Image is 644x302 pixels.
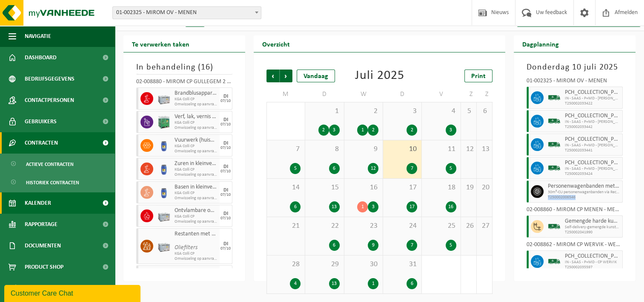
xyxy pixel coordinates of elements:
span: Basen in kleinverpakking (huishoudelijk) [175,184,218,191]
div: 07/10 [220,122,231,127]
span: IN - SAAS - P+MD - [PERSON_NAME] [565,143,620,148]
div: 6 [290,201,301,212]
div: DI [223,241,228,247]
div: 5 [446,240,456,251]
div: 01-002325 - MIROM OV - MENEN [527,78,623,87]
span: 20 [481,183,488,192]
span: IN - SAAS - P+MD - CP WERVIK [565,260,620,265]
span: Volgende [280,70,292,82]
div: 3 [368,201,378,212]
span: Brandblusapparaten (huishoudelijk) [175,90,218,97]
h3: In behandeling ( ) [136,61,232,74]
span: Navigatie [25,26,51,47]
div: 2 [318,125,329,136]
img: PB-LB-0680-HPE-GY-11 [157,240,170,253]
span: 1 [309,107,339,116]
span: 6 [481,107,488,116]
div: 7 [406,163,417,174]
span: Gemengde harde kunststoffen (incl. PVC), recycleerbaar (huishoudelijk) [565,218,620,225]
div: Vandaag [297,70,335,82]
td: Z [477,87,492,102]
div: 1 [357,201,368,212]
div: 13 [329,201,340,212]
div: 3 [446,125,456,136]
span: 16 [201,63,210,72]
h2: Overzicht [254,35,298,52]
span: Omwisseling op aanvraag [175,219,218,224]
img: PB-LB-0680-HPE-GY-11 [157,92,170,105]
span: KGA Colli CP [175,251,218,256]
td: M [266,87,305,102]
span: Omwisseling op aanvraag [175,172,218,177]
span: T250002033442 [565,125,620,130]
span: 13 [481,145,488,154]
span: 23 [349,221,378,231]
img: PB-OT-0120-HPE-00-02 [157,139,170,152]
span: 01-002325 - MIROM OV - MENEN [112,6,261,19]
span: T250002006546 [548,195,620,200]
span: Historiek contracten [26,174,79,191]
span: 30 [349,260,378,269]
span: Actieve contracten [26,156,74,172]
div: 1 [357,125,368,136]
div: 7 [406,240,417,251]
span: Bestrijdingsmiddelen inclusief schimmelwerende beschermingsmiddelen (huishoudelijk) [175,268,218,275]
img: BL-SO-LV [548,255,561,268]
div: 07/10 [220,146,231,150]
span: KGA Colli CP [175,120,218,125]
span: Kalender [25,192,51,214]
img: PB-HB-1400-HPE-GN-11 [157,115,170,129]
span: T250002035597 [565,265,620,270]
span: PCH_COLLECTION_PMD_LOOSE [565,89,620,96]
span: 4 [426,107,456,116]
span: Product Shop [25,256,63,278]
div: DI [223,141,228,146]
span: 30m³-CU personenwagenbanden via Recytyre [548,190,620,195]
div: DI [223,117,228,122]
div: 2 [368,125,378,136]
span: KGA Colli CP [175,97,218,102]
h3: Donderdag 10 juli 2025 [527,61,623,74]
span: 15 [309,183,339,192]
div: 3 [329,125,340,136]
span: T250002033422 [565,101,620,106]
span: Restanten met ongekende samenstelling (huishoudelijk) [175,231,218,238]
a: Historiek contracten [2,174,113,190]
div: 07/10 [220,193,231,197]
div: 07/10 [220,247,231,251]
span: PCH_COLLECTION_PMD_LOOSE [565,136,620,143]
div: 07/10 [220,99,231,103]
div: DI [223,94,228,99]
span: 01-002325 - MIROM OV - MENEN [113,7,261,19]
span: Print [471,73,486,80]
span: 18 [426,183,456,192]
span: 25 [426,221,456,231]
span: PCH_COLLECTION_PMD_LOOSE [565,160,620,166]
span: 12 [465,145,472,154]
span: T250002033441 [565,148,620,153]
img: PB-LB-0680-HPE-GY-11 [157,209,170,222]
div: Juli 2025 [355,70,404,82]
span: Omwisseling op aanvraag [175,125,218,131]
span: Ontvlambare oplosmiddelen (huishoudelijk) [175,207,218,214]
div: DI [223,164,228,169]
h2: Te verwerken taken [123,35,198,52]
span: 29 [309,260,339,269]
span: Zuren in kleinverpakking(huishoudelijk) [175,160,218,167]
div: 02-008880 - MIROM CP GULLEGEM 2 - GULLEGEM [136,79,232,87]
span: Bedrijfsgegevens [25,68,74,90]
span: 21 [271,221,301,231]
div: 16 [446,201,456,212]
div: 02-008862 - MIROM CP WERVIK - WERVIK [527,242,623,250]
span: KGA Colli CP [175,144,218,149]
td: D [305,87,344,102]
a: Print [464,70,492,82]
img: BL-SO-LV [548,138,561,151]
span: IN - SAAS - P+MD - [PERSON_NAME] [565,119,620,125]
div: DI [223,211,228,216]
span: 3 [387,107,417,116]
div: 12 [368,163,378,174]
span: 9 [349,145,378,154]
div: 07/10 [220,216,231,221]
